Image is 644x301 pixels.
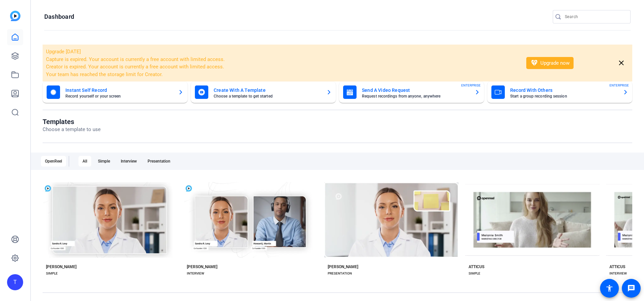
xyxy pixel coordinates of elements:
div: ATTICUS [469,264,484,269]
button: Record With OthersStart a group recording sessionENTERPRISE [487,81,632,103]
div: Simple [94,156,114,167]
mat-icon: message [627,284,635,292]
input: Search [565,13,625,21]
button: Upgrade now [526,57,574,69]
div: All [78,156,91,167]
li: Your team has reached the storage limit for Creator. [46,71,518,78]
mat-card-title: Create With A Template [214,86,321,94]
span: ENTERPRISE [461,83,481,88]
div: Interview [117,156,141,167]
div: Presentation [144,156,174,167]
li: Creator is expired. Your account is currently a free account with limited access. [46,63,518,71]
mat-card-title: Instant Self Record [65,86,173,94]
mat-card-title: Record With Others [510,86,618,94]
button: Create With A TemplateChoose a template to get started [191,81,336,103]
h1: Templates [43,118,101,126]
div: SIMPLE [469,271,480,276]
div: T [7,274,23,290]
div: INTERVIEW [187,271,204,276]
p: Choose a template to use [43,126,101,133]
mat-icon: accessibility [605,284,613,292]
h1: Dashboard [44,13,74,21]
div: [PERSON_NAME] [328,264,358,269]
div: PRESENTATION [328,271,352,276]
div: INTERVIEW [609,271,627,276]
span: ENTERPRISE [609,83,629,88]
div: [PERSON_NAME] [46,264,76,269]
button: Instant Self RecordRecord yourself or your screen [43,81,187,103]
mat-card-title: Send A Video Request [362,86,469,94]
li: Capture is expired. Your account is currently a free account with limited access. [46,56,518,63]
mat-card-subtitle: Start a group recording session [510,94,618,98]
img: blue-gradient.svg [10,11,20,21]
mat-icon: close [617,59,626,67]
button: Send A Video RequestRequest recordings from anyone, anywhereENTERPRISE [339,81,484,103]
mat-card-subtitle: Record yourself or your screen [65,94,173,98]
span: Upgrade [DATE] [46,49,81,55]
mat-card-subtitle: Request recordings from anyone, anywhere [362,94,469,98]
div: [PERSON_NAME] [187,264,217,269]
div: ATTICUS [609,264,625,269]
div: OpenReel [41,156,66,167]
mat-card-subtitle: Choose a template to get started [214,94,321,98]
div: SIMPLE [46,271,58,276]
mat-icon: diamond [530,59,538,67]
